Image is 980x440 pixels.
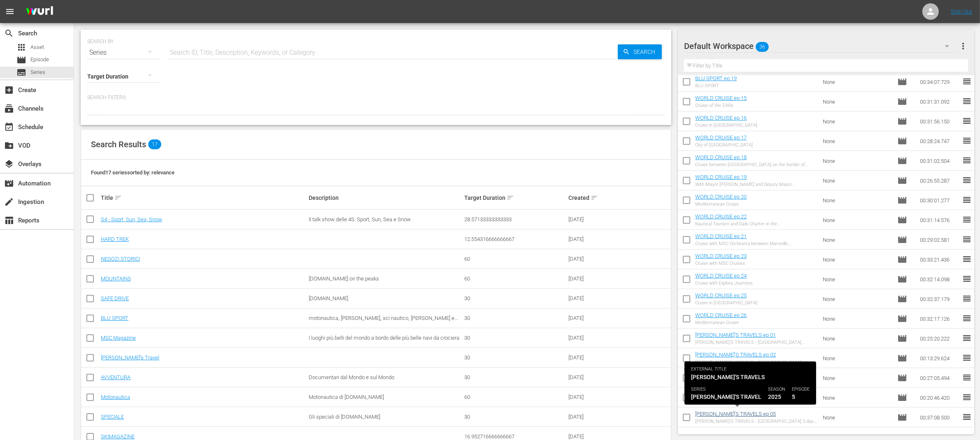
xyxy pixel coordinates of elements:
span: reorder [962,294,972,303]
span: Episode [897,116,907,126]
td: None [819,171,894,190]
div: [DATE] [568,216,618,222]
div: City of [GEOGRAPHIC_DATA] [695,142,753,148]
span: menu [5,7,15,16]
span: Episode [897,412,907,422]
span: Series [30,68,45,76]
a: WORLD CRUISE ep 23 [695,253,747,259]
span: 17 [148,139,161,149]
a: SAFE DRIVE [101,295,129,301]
a: BLU SPORT ep 19 [695,75,737,81]
div: Cruise between [GEOGRAPHIC_DATA] on the border of [GEOGRAPHIC_DATA] and [GEOGRAPHIC_DATA] [695,162,816,167]
td: None [819,131,894,151]
span: reorder [962,392,972,402]
td: None [819,230,894,250]
p: Search Filters: [87,94,665,101]
div: Cruise in [GEOGRAPHIC_DATA] [695,123,757,128]
button: Search [618,44,662,59]
span: Episode [897,176,907,185]
div: 30 [464,374,566,380]
div: [DATE] [568,414,618,420]
div: 30 [464,335,566,341]
span: more_vert [958,41,968,51]
span: Episode [16,55,26,65]
span: Gli speciali di [DOMAIN_NAME] [309,414,380,420]
span: Episode [897,373,907,383]
span: reorder [962,96,972,106]
div: [DATE] [568,315,618,321]
div: Cruise of the ZARs [695,103,747,108]
span: Episode [897,156,907,166]
a: [PERSON_NAME]'S TRAVELS ep 01 [695,332,776,338]
td: 00:32:37.179 [917,289,962,309]
td: None [819,368,894,388]
td: None [819,348,894,368]
span: [DOMAIN_NAME] on the peaks [309,276,379,282]
div: 28.57133333333333 [464,216,566,222]
div: [DATE] [568,433,618,440]
span: Episode [897,136,907,146]
span: Episode [897,393,907,403]
span: reorder [962,155,972,165]
td: 00:20:46.420 [917,388,962,408]
a: Motonautica [101,394,130,400]
span: Episode [897,353,907,363]
div: Title [101,193,306,203]
td: 00:27:05.494 [917,368,962,388]
span: Channels [4,104,14,113]
div: 30 [464,295,566,301]
td: 00:31:02.504 [917,151,962,171]
span: Il talk show delle 4S: Sport, Sun, Sea e Snow [309,216,411,222]
div: [DATE] [568,335,618,341]
span: Found 17 series sorted by: relevance [91,169,175,176]
div: Description [309,195,462,201]
div: [DATE] [568,354,618,361]
span: reorder [962,195,972,205]
div: Target Duration [464,193,566,203]
td: 00:32:14.098 [917,269,962,289]
span: Episode [897,255,907,264]
a: WORLD CRUISE ep 21 [695,233,747,239]
a: [PERSON_NAME]'S TRAVELS ep 04 [695,391,776,397]
div: [DATE] [568,276,618,282]
div: [PERSON_NAME]'S TRAVELS - [GEOGRAPHIC_DATA] on budget [695,399,816,404]
a: [PERSON_NAME]'s Travel [101,354,159,361]
span: reorder [962,254,972,264]
td: None [819,269,894,289]
a: HARD TREK [101,236,129,242]
span: reorder [962,136,972,146]
a: WORLD CRUISE ep 16 [695,115,747,121]
div: Cruise with MSC Cruises [695,261,747,266]
div: [PERSON_NAME]'S TRAVELS - [GEOGRAPHIC_DATA] [GEOGRAPHIC_DATA] and pandas [695,359,816,365]
div: Created [568,193,618,203]
td: 00:30:01.277 [917,190,962,210]
td: 00:28:24.747 [917,131,962,151]
span: Episode [897,333,907,343]
span: Ingestion [4,197,14,207]
span: Search [4,28,14,38]
span: Asset [16,42,26,52]
div: Cruise with Explora Journeys [695,280,753,286]
td: None [819,250,894,269]
td: 00:26:55.287 [917,171,962,190]
td: 00:37:08.500 [917,408,962,427]
div: 60 [464,394,566,400]
span: Search Results [91,139,146,149]
span: Episode [897,274,907,284]
span: Episode [30,56,49,64]
a: [PERSON_NAME]'S TRAVELS ep 05 [695,411,776,417]
span: Create [4,85,14,95]
div: 60 [464,276,566,282]
a: SKIMAGAZINE [101,433,135,440]
span: Episode [897,314,907,324]
span: reorder [962,116,972,126]
span: sort [114,194,122,201]
a: S4 - Sport, Sun, Sea, Snow [101,216,162,222]
span: reorder [962,274,972,284]
a: NEGOZI STORICI [101,256,140,262]
td: 00:34:07.729 [917,72,962,92]
td: None [819,388,894,408]
div: Mediterranean Cruise [695,201,747,207]
span: reorder [962,412,972,422]
td: None [819,190,894,210]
